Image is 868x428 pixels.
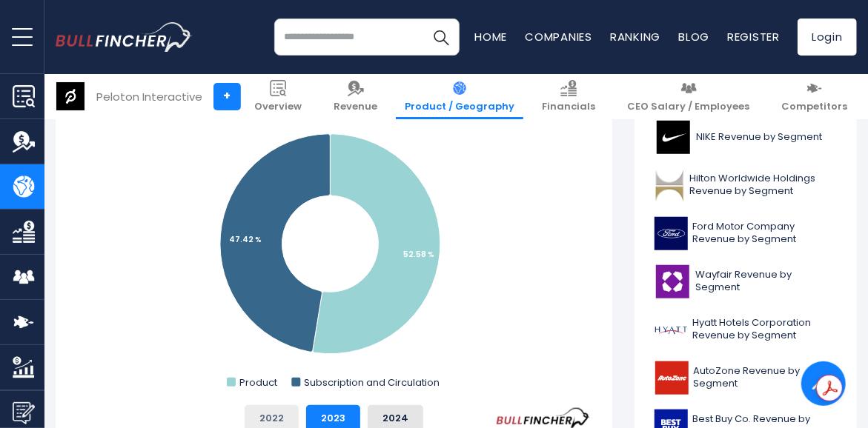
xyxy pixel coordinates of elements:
[692,221,837,246] span: Ford Motor Company Revenue by Segment
[781,101,847,113] span: Competitors
[403,249,434,260] tspan: 52.58 %
[239,375,277,389] text: Product
[694,365,837,390] span: AutoZone Revenue by Segment
[405,101,514,113] span: Product / Geography
[474,29,507,44] a: Home
[646,117,846,158] a: NIKE Revenue by Segment
[423,19,460,56] button: Search
[646,310,846,350] a: Hyatt Hotels Corporation Revenue by Segment
[334,101,377,113] span: Revenue
[56,22,193,51] img: bullfincher logo
[56,82,85,110] img: PTON logo
[610,29,660,44] a: Ranking
[254,101,302,113] span: Overview
[772,74,856,119] a: Competitors
[689,173,837,198] span: Hilton Worldwide Holdings Revenue by Segment
[213,83,241,110] a: +
[655,169,685,202] img: HLT logo
[618,74,758,119] a: CEO Salary / Employees
[655,313,688,347] img: H logo
[646,261,846,302] a: Wayfair Revenue by Segment
[727,29,780,44] a: Register
[627,101,749,113] span: CEO Salary / Employees
[696,131,822,144] span: NIKE Revenue by Segment
[56,22,193,51] a: Go to homepage
[78,97,590,393] svg: Peloton Interactive's Revenue Share by Segment
[325,74,386,119] a: Revenue
[695,269,837,294] span: Wayfair Revenue by Segment
[646,165,846,206] a: Hilton Worldwide Holdings Revenue by Segment
[525,29,592,44] a: Companies
[655,217,688,250] img: F logo
[678,29,709,44] a: Blog
[692,317,837,342] span: Hyatt Hotels Corporation Revenue by Segment
[542,101,595,113] span: Financials
[646,358,846,398] a: AutoZone Revenue by Segment
[655,265,691,298] img: W logo
[798,19,857,56] a: Login
[304,375,440,389] text: Subscription and Circulation
[655,121,692,154] img: NKE logo
[646,213,846,254] a: Ford Motor Company Revenue by Segment
[396,74,523,119] a: Product / Geography
[96,88,202,105] div: Peloton Interactive
[245,74,311,119] a: Overview
[655,361,689,395] img: AZO logo
[229,234,262,245] tspan: 47.42 %
[533,74,604,119] a: Financials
